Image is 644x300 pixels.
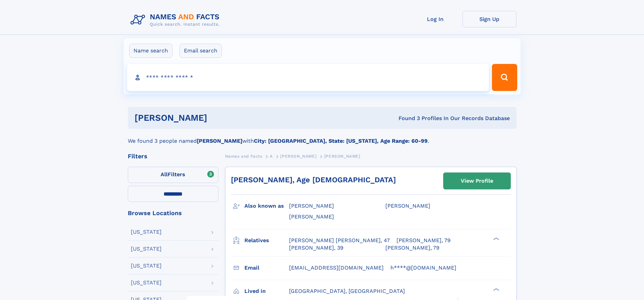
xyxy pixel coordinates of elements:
[128,210,218,216] div: Browse Locations
[128,129,517,145] div: We found 3 people named with .
[128,11,225,29] img: Logo Names and Facts
[492,64,517,91] button: Search Button
[289,288,405,294] span: [GEOGRAPHIC_DATA], [GEOGRAPHIC_DATA]
[270,154,273,159] span: A
[385,203,430,209] span: [PERSON_NAME]
[397,237,451,244] a: [PERSON_NAME], 79
[408,11,462,27] a: Log In
[462,11,517,27] a: Sign Up
[444,173,510,189] a: View Profile
[244,200,289,212] h3: Also known as
[131,263,162,269] div: [US_STATE]
[461,173,493,189] div: View Profile
[135,114,303,122] h1: [PERSON_NAME]
[324,154,360,159] span: [PERSON_NAME]
[231,176,396,184] a: [PERSON_NAME], Age [DEMOGRAPHIC_DATA]
[289,203,334,209] span: [PERSON_NAME]
[303,115,510,122] div: Found 3 Profiles In Our Records Database
[289,213,334,220] span: [PERSON_NAME]
[244,235,289,246] h3: Relatives
[280,154,316,159] span: [PERSON_NAME]
[289,237,390,244] a: [PERSON_NAME] [PERSON_NAME], 47
[161,171,168,178] span: All
[385,244,439,252] a: [PERSON_NAME], 79
[270,152,273,160] a: A
[128,153,218,159] div: Filters
[225,152,262,160] a: Names and Facts
[131,246,162,252] div: [US_STATE]
[131,280,162,285] div: [US_STATE]
[180,44,222,58] label: Email search
[129,44,172,58] label: Name search
[280,152,316,160] a: [PERSON_NAME]
[244,262,289,274] h3: Email
[289,244,343,252] a: [PERSON_NAME], 39
[289,264,384,271] span: [EMAIL_ADDRESS][DOMAIN_NAME]
[131,229,162,235] div: [US_STATE]
[492,236,500,241] div: ❯
[244,285,289,297] h3: Lived in
[254,138,428,144] b: City: [GEOGRAPHIC_DATA], State: [US_STATE], Age Range: 60-99
[128,167,218,183] label: Filters
[127,64,489,91] input: search input
[492,287,500,292] div: ❯
[197,138,242,144] b: [PERSON_NAME]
